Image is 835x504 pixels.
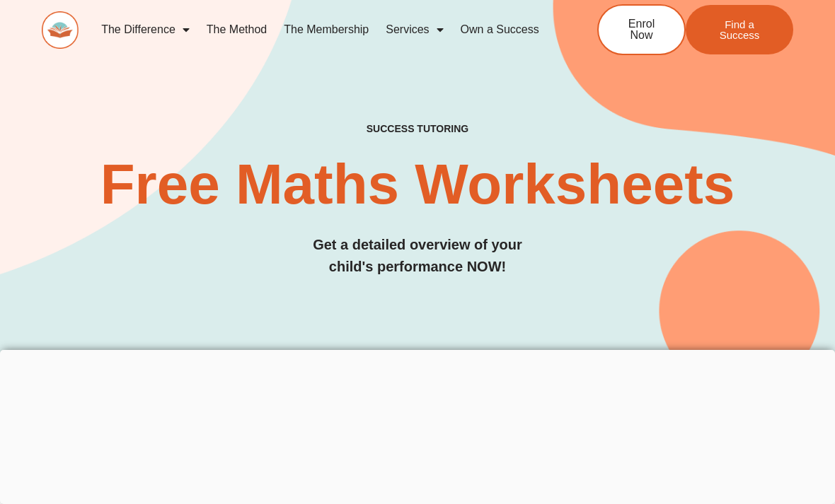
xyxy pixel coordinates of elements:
[275,13,377,46] a: The Membership
[620,18,663,41] span: Enrol Now
[452,13,548,46] a: Own a Success
[93,13,198,46] a: The Difference
[597,4,686,55] a: Enrol Now
[42,156,793,213] h2: Free Maths Worksheets​
[42,234,793,278] h3: Get a detailed overview of your child's performance NOW!
[93,13,554,46] nav: Menu
[42,123,793,135] h4: SUCCESS TUTORING​
[686,5,793,54] a: Find a Success
[707,19,772,40] span: Find a Success
[377,13,451,46] a: Services
[198,13,275,46] a: The Method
